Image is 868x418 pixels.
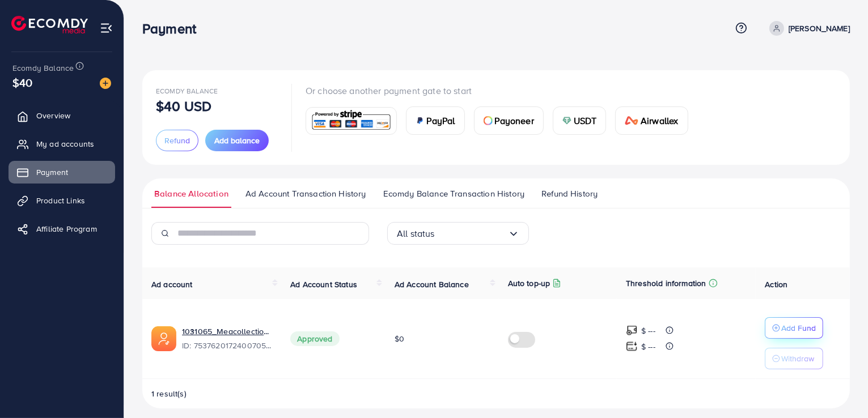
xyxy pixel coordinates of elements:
[36,110,70,121] span: Overview
[626,325,638,336] img: top-up amount
[541,187,598,200] span: Refund History
[495,114,534,127] span: Payoneer
[306,107,397,135] a: card
[164,135,190,146] span: Refund
[12,74,32,91] span: $40
[36,138,94,150] span: My ad accounts
[765,348,823,369] button: Withdraw
[508,276,551,290] p: Auto top-up
[9,161,115,184] a: Payment
[765,317,823,339] button: Add Fund
[416,116,425,125] img: card
[395,279,469,290] span: Ad Account Balance
[626,276,706,290] p: Threshold information
[406,106,465,135] a: cardPayPal
[435,225,508,242] input: Search for option
[182,340,272,351] span: ID: 7537620172400705543
[781,352,814,365] p: Withdraw
[574,114,597,127] span: USDT
[151,279,193,290] span: Ad account
[245,187,366,200] span: Ad Account Transaction History
[641,324,655,338] p: $ ---
[36,223,97,234] span: Affiliate Program
[562,116,571,125] img: card
[395,333,404,344] span: $0
[156,99,211,113] p: $40 USD
[474,106,544,135] a: cardPayoneer
[626,340,638,352] img: top-up amount
[9,104,115,127] a: Overview
[615,106,688,135] a: cardAirwallex
[9,217,115,240] a: Affiliate Program
[427,114,455,127] span: PayPal
[151,326,176,351] img: ic-ads-acc.e4c84228.svg
[387,222,529,245] div: Search for option
[214,135,260,146] span: Add balance
[781,321,816,335] p: Add Fund
[625,116,638,125] img: card
[12,62,74,74] span: Ecomdy Balance
[11,16,88,33] img: logo
[641,114,678,127] span: Airwallex
[9,133,115,155] a: My ad accounts
[641,340,655,353] p: $ ---
[553,106,607,135] a: cardUSDT
[100,78,111,89] img: image
[156,86,218,96] span: Ecomdy Balance
[789,22,850,35] p: [PERSON_NAME]
[290,279,357,290] span: Ad Account Status
[151,388,187,399] span: 1 result(s)
[383,187,524,200] span: Ecomdy Balance Transaction History
[306,84,697,97] p: Or choose another payment gate to start
[182,326,272,352] div: <span class='underline'>1031065_Meacollection_1754989160099</span></br>7537620172400705543
[100,22,113,35] img: menu
[397,225,435,242] span: All status
[820,367,859,410] iframe: Chat
[142,20,205,37] h3: Payment
[9,189,115,212] a: Product Links
[484,116,493,125] img: card
[36,195,85,206] span: Product Links
[765,21,850,36] a: [PERSON_NAME]
[310,109,393,133] img: card
[290,331,339,346] span: Approved
[182,326,272,337] a: 1031065_Meacollection_1754989160099
[36,167,68,178] span: Payment
[205,130,269,151] button: Add balance
[154,187,228,200] span: Balance Allocation
[156,130,198,151] button: Refund
[765,279,787,290] span: Action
